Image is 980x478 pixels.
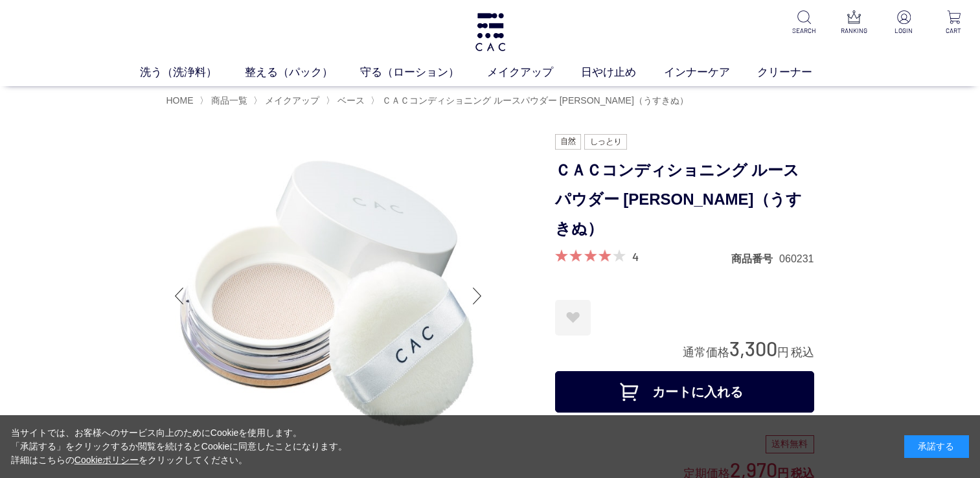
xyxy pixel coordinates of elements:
[370,95,692,107] li: 〉
[335,95,365,106] a: ベース
[683,346,729,359] span: 通常価格
[166,134,490,458] img: ＣＡＣコンディショニング ルースパウダー 薄絹（うすきぬ）
[140,64,245,81] a: 洗う（洗浄料）
[487,64,581,81] a: メイクアップ
[838,10,870,36] a: RANKING
[788,26,820,36] p: SEARCH
[581,64,664,81] a: 日やけ止め
[888,26,920,36] p: LOGIN
[757,64,840,81] a: クリーナー
[938,10,970,36] a: CART
[166,95,194,106] a: HOME
[888,10,920,36] a: LOGIN
[584,134,627,150] img: しっとり
[788,10,820,36] a: SEARCH
[555,134,582,150] img: 自然
[838,26,870,36] p: RANKING
[253,95,323,107] li: 〉
[555,371,814,413] button: カートに入れる
[199,95,251,107] li: 〉
[777,346,789,359] span: 円
[74,455,139,465] a: Cookieポリシー
[262,95,319,106] a: メイクアップ
[938,26,970,36] p: CART
[555,300,591,336] a: お気に入りに登録する
[632,249,639,264] a: 4
[245,64,361,81] a: 整える（パック）
[729,336,777,360] span: 3,300
[209,95,247,106] a: 商品一覧
[326,95,368,107] li: 〉
[337,95,365,106] span: ベース
[380,95,689,106] a: ＣＡＣコンディショニング ルースパウダー [PERSON_NAME]（うすきぬ）
[473,13,507,51] img: logo
[779,252,814,266] dd: 060231
[664,64,758,81] a: インナーケア
[211,95,247,106] span: 商品一覧
[555,156,814,243] h1: ＣＡＣコンディショニング ルースパウダー [PERSON_NAME]（うすきぬ）
[904,435,969,458] div: 承諾する
[11,426,348,467] div: 当サイトでは、お客様へのサービス向上のためにCookieを使用します。 「承諾する」をクリックするか閲覧を続けるとCookieに同意したことになります。 詳細はこちらの をクリックしてください。
[731,252,779,266] dt: 商品番号
[265,95,319,106] span: メイクアップ
[791,346,814,359] span: 税込
[382,95,689,106] span: ＣＡＣコンディショニング ルースパウダー [PERSON_NAME]（うすきぬ）
[360,64,487,81] a: 守る（ローション）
